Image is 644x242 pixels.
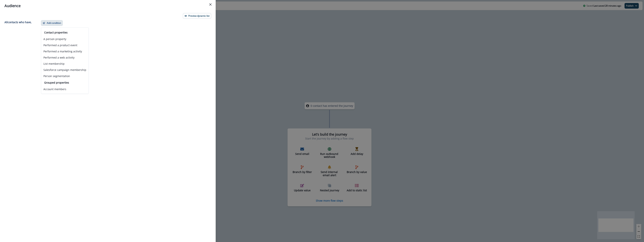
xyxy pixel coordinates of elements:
p: Contact properties [44,30,86,34]
button: Preview dynamic list [183,13,211,19]
button: List membership [41,61,89,67]
button: Salesforce campaign membership [41,67,89,73]
p: Preview dynamic list [188,15,209,17]
button: Performed a marketing activity [41,48,89,54]
button: Performed a web activity [41,54,89,61]
p: Grouped properties [44,81,86,85]
button: Close [207,1,213,7]
button: Add condition [41,20,63,26]
button: Person segmentation [41,73,89,79]
button: A person property [41,36,89,42]
div: Audience [4,3,211,9]
button: Performed a product event [41,42,89,48]
p: All contact s who have, [4,20,32,24]
button: Account members [41,86,89,92]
